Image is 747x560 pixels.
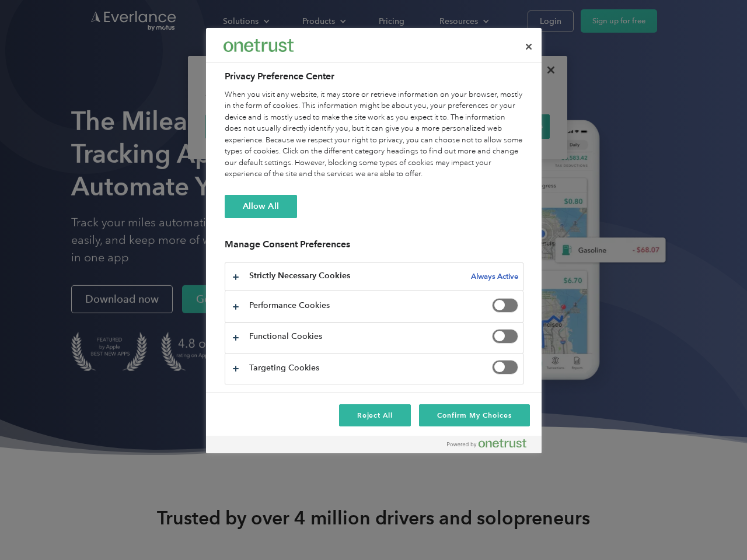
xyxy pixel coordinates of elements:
[516,34,542,60] button: Close
[447,439,536,453] a: Powered by OneTrust Opens in a new Tab
[225,89,523,180] div: When you visit any website, it may store or retrieve information on your browser, mostly in the f...
[206,28,542,453] div: Preference center
[225,195,297,218] button: Allow All
[419,404,529,426] button: Confirm My Choices
[224,39,294,51] img: Everlance
[206,28,542,453] div: Privacy Preference Center
[224,34,294,57] div: Everlance
[225,69,523,83] h2: Privacy Preference Center
[225,239,523,257] h3: Manage Consent Preferences
[447,439,526,448] img: Powered by OneTrust Opens in a new Tab
[339,404,411,426] button: Reject All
